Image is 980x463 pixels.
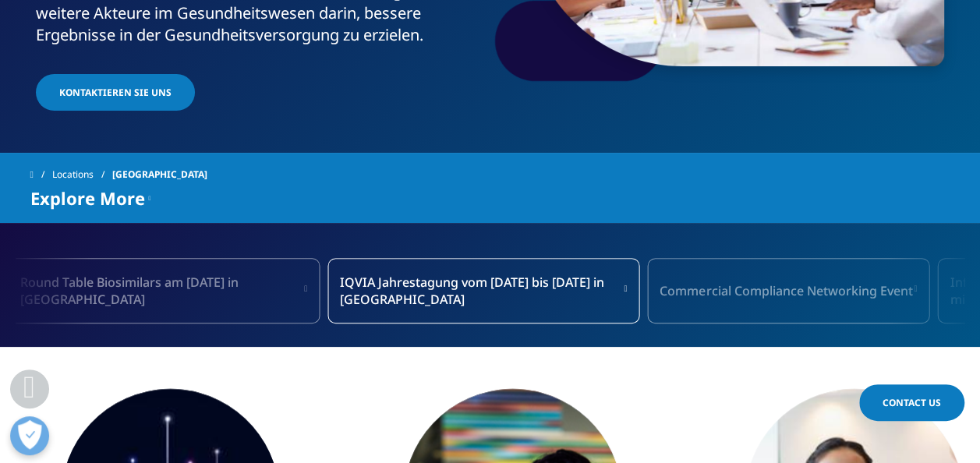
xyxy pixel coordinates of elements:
[647,258,929,323] div: 2 / 8
[8,258,320,323] div: 8 / 8
[30,189,145,207] span: Explore More
[340,274,622,308] span: IQVIA Jahrestagung vom [DATE] bis [DATE] in [GEOGRAPHIC_DATA]
[859,384,964,421] a: Contact Us
[112,161,207,189] span: [GEOGRAPHIC_DATA]
[327,258,639,323] a: IQVIA Jahrestagung vom [DATE] bis [DATE] in [GEOGRAPHIC_DATA]
[20,274,302,308] span: Round Table Biosimilars am [DATE] in [GEOGRAPHIC_DATA]
[10,416,49,455] button: Präferenzen öffnen
[52,161,112,189] a: Locations
[647,258,929,323] a: Commercial Compliance Networking Event
[8,258,320,323] a: Round Table Biosimilars am [DATE] in [GEOGRAPHIC_DATA]
[59,86,172,99] span: Kontaktieren Sie uns
[883,396,941,409] span: Contact Us
[327,258,639,323] div: 1 / 8
[36,74,195,111] a: Kontaktieren Sie uns
[660,282,912,299] span: Commercial Compliance Networking Event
